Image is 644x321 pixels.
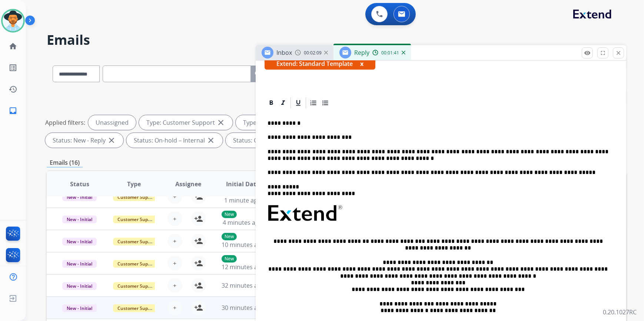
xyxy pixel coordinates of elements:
[194,237,203,245] mat-icon: person_add
[167,211,182,226] button: +
[70,180,89,188] span: Status
[173,237,177,245] span: +
[139,115,233,130] div: Type: Customer Support
[47,158,83,167] p: Emails (16)
[603,308,637,317] p: 0.20.1027RC
[320,97,331,108] div: Bullet List
[3,10,23,31] img: avatar
[173,281,177,290] span: +
[62,260,97,268] span: New - Initial
[226,133,327,148] div: Status: On-hold - Customer
[222,255,237,263] p: New
[113,193,161,201] span: Customer Support
[167,300,182,315] button: +
[173,259,177,268] span: +
[167,278,182,293] button: +
[45,133,123,148] div: Status: New - Reply
[304,50,322,56] span: 00:02:09
[276,49,292,57] span: Inbox
[45,118,85,127] p: Applied filters:
[113,215,161,223] span: Customer Support
[9,85,17,94] mat-icon: history
[62,282,97,290] span: New - Initial
[615,50,622,56] mat-icon: close
[226,180,259,188] span: Initial Date
[308,97,319,108] div: Ordered List
[62,304,97,312] span: New - Initial
[600,50,606,56] mat-icon: fullscreen
[127,180,141,188] span: Type
[278,97,289,108] div: Italic
[236,115,333,130] div: Type: Shipping Protection
[293,97,304,108] div: Underline
[62,215,97,223] span: New - Initial
[354,49,369,57] span: Reply
[9,106,17,115] mat-icon: inbox
[222,211,237,218] p: New
[222,263,265,271] span: 12 minutes ago
[222,281,265,290] span: 32 minutes ago
[167,234,182,248] button: +
[113,304,161,312] span: Customer Support
[113,282,161,290] span: Customer Support
[222,233,237,240] p: New
[88,115,136,130] div: Unassigned
[224,196,261,204] span: 1 minute ago
[360,59,364,68] button: x
[194,303,203,312] mat-icon: person_add
[9,42,17,51] mat-icon: home
[223,218,262,227] span: 4 minutes ago
[167,256,182,271] button: +
[222,304,265,312] span: 30 minutes ago
[254,70,263,78] mat-icon: search
[62,193,97,201] span: New - Initial
[173,214,177,223] span: +
[107,136,116,145] mat-icon: close
[113,260,161,268] span: Customer Support
[62,238,97,245] span: New - Initial
[216,118,225,127] mat-icon: close
[194,281,203,290] mat-icon: person_add
[381,50,399,56] span: 00:01:41
[173,303,177,312] span: +
[194,214,203,223] mat-icon: person_add
[584,50,591,56] mat-icon: remove_red_eye
[265,58,375,70] span: Extend: Standard Template
[175,180,201,188] span: Assignee
[194,259,203,268] mat-icon: person_add
[47,33,626,47] h2: Emails
[206,136,215,145] mat-icon: close
[113,238,161,245] span: Customer Support
[126,133,223,148] div: Status: On-hold – Internal
[9,63,17,72] mat-icon: list_alt
[266,97,277,108] div: Bold
[222,241,265,249] span: 10 minutes ago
